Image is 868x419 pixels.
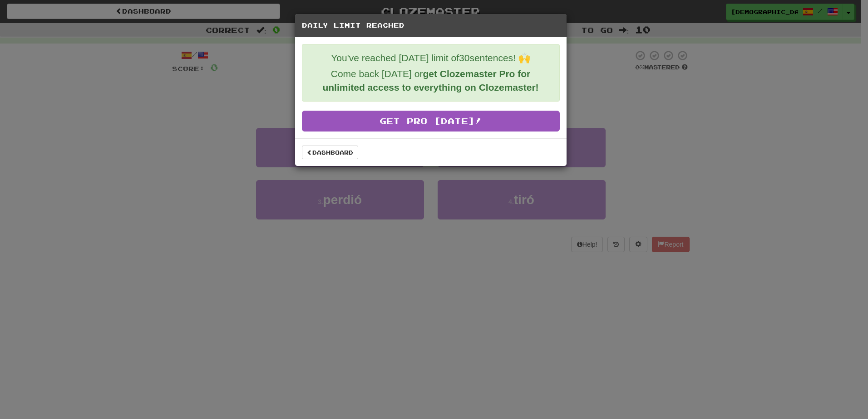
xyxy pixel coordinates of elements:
[302,111,560,132] a: Get Pro [DATE]!
[322,68,538,93] strong: get Clozemaster Pro for unlimited access to everything on Clozemaster!
[302,21,560,30] h5: Daily Limit Reached
[309,51,552,65] p: You've reached [DATE] limit of 30 sentences! 🙌
[309,67,552,94] p: Come back [DATE] or
[302,146,358,159] a: Dashboard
